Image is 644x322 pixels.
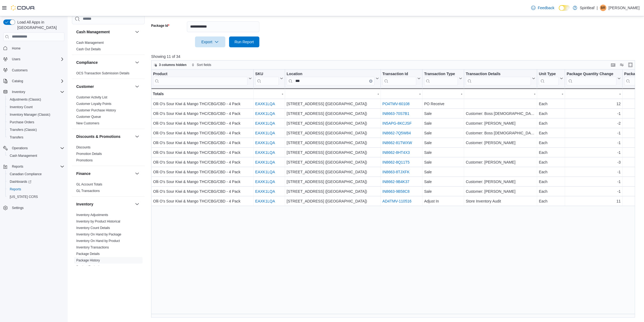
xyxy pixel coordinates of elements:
a: Purchase Orders [8,119,37,125]
a: IN8662-8HT4X3 [382,150,410,155]
div: Olli O's Sour Kiwi & Mango THC/CBG/CBD - 4 Pack [153,198,252,204]
span: Inventory by Product Historical [76,219,120,224]
a: Dashboards [5,178,67,185]
span: OCS Transaction Submission Details [76,71,130,75]
span: Inventory Manager (Classic) [10,112,50,117]
div: -3 [567,159,621,165]
div: Finance [72,181,145,196]
a: Promotions [76,158,93,162]
a: IN8662-8Q11T5 [382,160,409,164]
div: Olli O's Sour Kiwi & Mango THC/CBG/CBD - 4 Pack [153,120,252,127]
span: Reports [8,186,64,192]
a: Inventory Count [8,104,35,110]
button: SKU [255,71,283,85]
button: Catalog [1,77,67,85]
a: IN8662-81TWXW [382,141,412,145]
span: Cash Out Details [76,47,101,51]
button: Purchase Orders [5,118,67,126]
button: Compliance [134,59,140,66]
a: EAXK1LQA [255,180,275,184]
a: Inventory Adjustments [76,213,108,217]
span: Dashboards [10,180,31,184]
div: Sale [424,110,462,117]
button: Cash Management [76,29,133,35]
span: Purchase Orders [8,119,64,125]
div: Each [539,110,563,117]
span: Transfers [8,134,64,141]
button: Users [1,55,67,63]
div: Olli O's Sour Kiwi & Mango THC/CBG/CBD - 4 Pack [153,149,252,156]
h3: Finance [76,171,91,176]
div: Olli O's Sour Kiwi & Mango THC/CBG/CBD - 4 Pack [153,140,252,146]
button: Clear input [369,79,372,82]
button: Home [1,44,67,52]
button: Reports [1,163,67,170]
span: Transfers [10,135,23,140]
span: [US_STATE] CCRS [10,195,38,199]
a: EAXK1LQA [255,121,275,125]
div: - [382,91,421,97]
a: IN8663-70S7B1 [382,111,409,116]
button: Customers [1,66,67,74]
a: EAXK1LQA [255,111,275,116]
a: EAXK1LQA [255,102,275,106]
div: Each [539,101,563,107]
span: Transfers (Classic) [10,128,37,132]
div: Customer: [PERSON_NAME] [466,140,535,146]
div: [STREET_ADDRESS] ([GEOGRAPHIC_DATA]) [287,169,379,175]
a: Inventory Manager (Classic) [8,111,52,118]
a: Home [10,45,23,52]
a: Customer Loyalty Points [76,102,111,106]
a: Inventory Transactions [76,245,109,249]
span: Customer Queue [76,115,101,119]
p: Spiritleaf [580,5,595,11]
span: BR [601,5,606,11]
div: [STREET_ADDRESS] ([GEOGRAPHIC_DATA]) [287,130,379,136]
div: Sale [424,130,462,136]
div: Customer: [PERSON_NAME] [466,159,535,165]
div: Each [539,198,563,204]
div: Unit Type [539,71,559,77]
span: Reports [10,187,21,191]
span: Reports [12,164,23,169]
a: IN8662-9B4K37 [382,180,409,184]
button: Finance [76,171,133,176]
button: Transaction Type [424,71,462,85]
a: Package Details [76,252,100,256]
a: Adjustments (Classic) [8,96,43,103]
div: [STREET_ADDRESS] ([GEOGRAPHIC_DATA]) [287,178,379,185]
button: Inventory Count [5,103,67,111]
div: 11 [567,198,621,204]
button: Inventory Manager (Classic) [5,111,67,118]
h3: Inventory [76,201,93,207]
span: Discounts [76,145,91,150]
button: Discounts & Promotions [76,134,133,139]
a: EAXK1LQA [255,170,275,174]
span: Inventory On Hand by Package [76,232,121,237]
a: Discounts [76,145,91,149]
span: Reports [10,163,64,170]
div: Each [539,159,563,165]
a: Feedback [529,2,556,13]
a: EAXK1LQA [255,189,275,194]
div: -1 [567,140,621,146]
span: Sort fields [197,63,211,67]
div: Transaction Id URL [382,71,416,85]
div: [STREET_ADDRESS] ([GEOGRAPHIC_DATA]) [287,198,379,204]
div: Sale [424,149,462,156]
p: [PERSON_NAME] [609,5,640,11]
div: - [466,91,535,97]
a: Inventory by Product Historical [76,220,120,223]
span: Cash Management [10,154,37,158]
div: Inventory [72,212,145,292]
a: Cash Management [76,41,104,45]
div: Sale [424,188,462,195]
span: New Customers [76,121,99,125]
span: Feedback [538,5,554,11]
a: Customers [10,67,30,74]
button: Unit Type [539,71,563,85]
div: Totals [153,91,252,97]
